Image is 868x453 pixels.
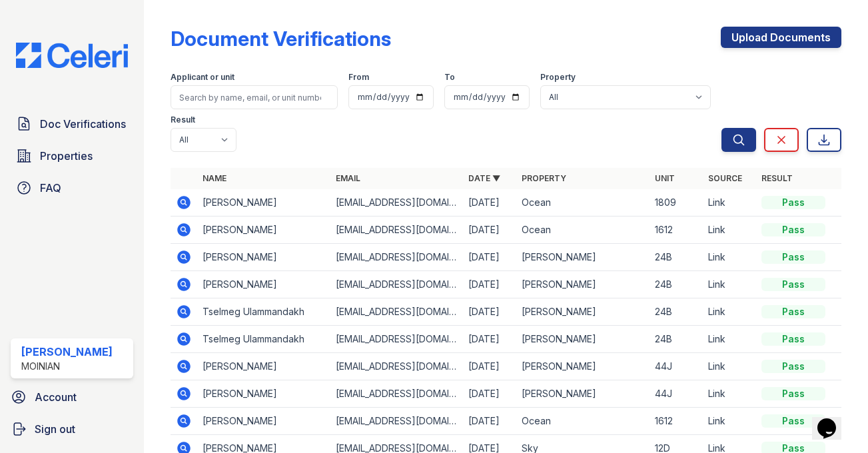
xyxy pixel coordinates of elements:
td: [EMAIL_ADDRESS][DOMAIN_NAME] [330,244,464,271]
div: Moinian [21,360,113,373]
td: [EMAIL_ADDRESS][DOMAIN_NAME] [330,326,464,353]
input: Search by name, email, or unit number [171,85,338,109]
div: Pass [761,223,825,236]
span: Properties [40,148,93,164]
td: Ocean [516,408,650,435]
a: Source [708,173,742,183]
a: Email [336,173,360,183]
td: 1612 [650,217,703,244]
td: Ocean [516,217,650,244]
td: [EMAIL_ADDRESS][DOMAIN_NAME] [330,217,464,244]
a: Sign out [5,416,139,442]
td: Link [703,217,756,244]
td: Link [703,244,756,271]
td: [PERSON_NAME] [516,353,650,380]
td: [EMAIL_ADDRESS][DOMAIN_NAME] [330,298,464,326]
td: [DATE] [463,189,516,217]
td: [PERSON_NAME] [516,244,650,271]
td: Link [703,271,756,298]
td: [PERSON_NAME] [516,326,650,353]
a: Property [522,173,566,183]
div: Pass [761,414,825,428]
td: 24B [650,271,703,298]
a: Doc Verifications [11,111,133,137]
iframe: chat widget [812,400,855,440]
td: 1612 [650,408,703,435]
td: [PERSON_NAME] [197,380,330,408]
div: Pass [761,250,825,264]
div: Pass [761,387,825,400]
td: [EMAIL_ADDRESS][DOMAIN_NAME] [330,189,464,217]
a: Name [203,173,226,183]
td: Tselmeg Ulammandakh [197,326,330,353]
td: [PERSON_NAME] [197,189,330,217]
label: Applicant or unit [171,72,234,83]
a: Result [761,173,793,183]
td: [PERSON_NAME] [516,298,650,326]
div: Pass [761,278,825,291]
td: Ocean [516,189,650,217]
td: 24B [650,244,703,271]
td: [EMAIL_ADDRESS][DOMAIN_NAME] [330,353,464,380]
td: [DATE] [463,326,516,353]
td: 44J [650,353,703,380]
span: Doc Verifications [40,116,126,132]
td: Link [703,189,756,217]
label: From [348,72,369,83]
td: [DATE] [463,244,516,271]
td: Tselmeg Ulammandakh [197,298,330,326]
td: [DATE] [463,408,516,435]
td: [DATE] [463,298,516,326]
td: [PERSON_NAME] [197,244,330,271]
td: [PERSON_NAME] [516,271,650,298]
td: [EMAIL_ADDRESS][DOMAIN_NAME] [330,408,464,435]
div: Pass [761,360,825,373]
div: Pass [761,196,825,209]
label: Property [540,72,576,83]
a: Date ▼ [468,173,500,183]
td: [DATE] [463,217,516,244]
td: Link [703,353,756,380]
td: [PERSON_NAME] [197,217,330,244]
td: [DATE] [463,353,516,380]
label: Result [171,115,195,125]
td: 24B [650,326,703,353]
td: 24B [650,298,703,326]
td: [DATE] [463,380,516,408]
div: Document Verifications [171,27,391,51]
span: Account [35,389,77,405]
a: Unit [655,173,675,183]
td: Link [703,408,756,435]
span: Sign out [35,421,75,437]
td: Link [703,298,756,326]
td: [DATE] [463,271,516,298]
div: Pass [761,332,825,346]
div: [PERSON_NAME] [21,344,113,360]
label: To [444,72,455,83]
td: Link [703,326,756,353]
div: Pass [761,305,825,318]
a: Properties [11,143,133,169]
td: [EMAIL_ADDRESS][DOMAIN_NAME] [330,271,464,298]
td: [PERSON_NAME] [516,380,650,408]
span: FAQ [40,180,61,196]
td: 44J [650,380,703,408]
a: Upload Documents [721,27,841,48]
td: [PERSON_NAME] [197,408,330,435]
td: [EMAIL_ADDRESS][DOMAIN_NAME] [330,380,464,408]
img: CE_Logo_Blue-a8612792a0a2168367f1c8372b55b34899dd931a85d93a1a3d3e32e68fde9ad4.png [5,43,139,68]
td: Link [703,380,756,408]
td: [PERSON_NAME] [197,271,330,298]
td: 1809 [650,189,703,217]
a: FAQ [11,175,133,201]
a: Account [5,384,139,410]
td: [PERSON_NAME] [197,353,330,380]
